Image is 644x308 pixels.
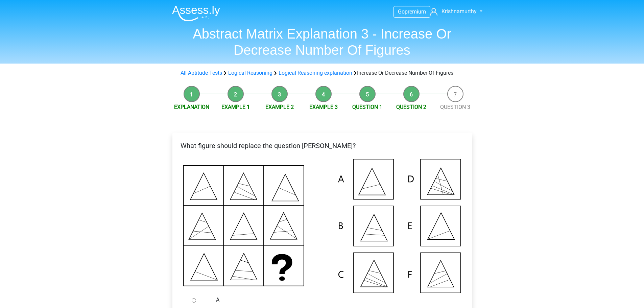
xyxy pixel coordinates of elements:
a: Question 2 [396,104,426,110]
a: Example 1 [221,104,250,110]
div: Increase Or Decrease Number Of Figures [178,69,467,77]
a: Logical Reasoning [228,70,272,76]
a: Example 2 [265,104,294,110]
a: Question 1 [352,104,382,110]
span: Go [398,8,405,15]
span: Krishnamurthy [442,8,477,15]
a: Explanation [174,104,209,110]
label: A [216,296,450,304]
h1: Abstract Matrix Explanation 3 - Increase Or Decrease Number Of Figures [167,26,478,58]
a: All Aptitude Tests [181,70,222,76]
a: Question 3 [440,104,470,110]
span: premium [405,8,426,15]
a: Example 3 [309,104,338,110]
p: What figure should replace the question [PERSON_NAME]? [178,141,467,151]
img: Assessly [172,5,220,21]
a: Krishnamurthy [427,7,477,16]
a: Gopremium [394,7,430,16]
a: Logical Reasoning explanation [279,70,352,76]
